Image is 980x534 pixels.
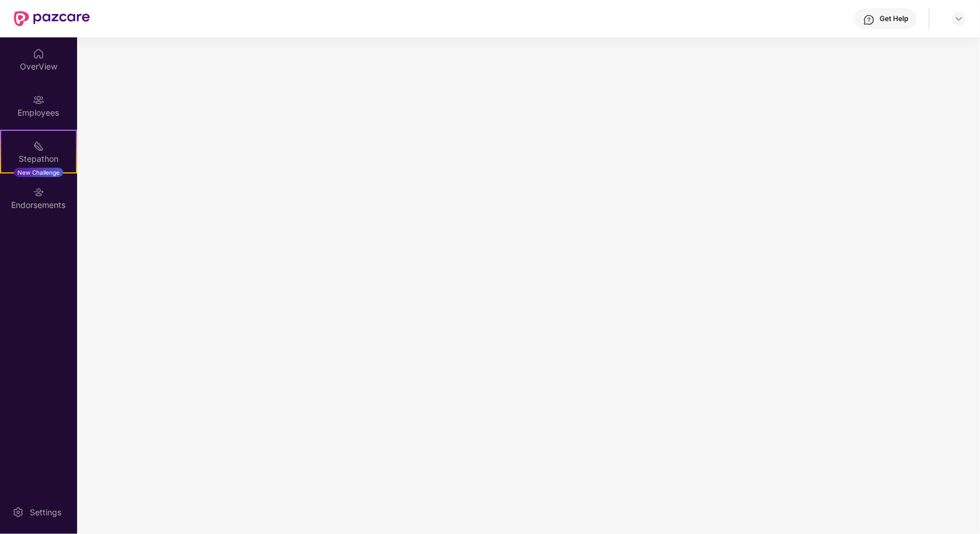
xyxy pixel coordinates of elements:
div: Stepathon [1,153,76,165]
img: svg+xml;base64,PHN2ZyBpZD0iRHJvcGRvd24tMzJ4MzIiIHhtbG5zPSJodHRwOi8vd3d3LnczLm9yZy8yMDAwL3N2ZyIgd2... [954,14,964,23]
img: svg+xml;base64,PHN2ZyBpZD0iU2V0dGluZy0yMHgyMCIgeG1sbnM9Imh0dHA6Ly93d3cudzMub3JnLzIwMDAvc3ZnIiB3aW... [12,507,24,518]
img: svg+xml;base64,PHN2ZyB4bWxucz0iaHR0cDovL3d3dy53My5vcmcvMjAwMC9zdmciIHdpZHRoPSIyMSIgaGVpZ2h0PSIyMC... [33,140,44,152]
img: New Pazcare Logo [14,11,90,26]
div: New Challenge [14,168,63,177]
div: Get Help [880,14,908,23]
img: svg+xml;base64,PHN2ZyBpZD0iRW5kb3JzZW1lbnRzIiB4bWxucz0iaHR0cDovL3d3dy53My5vcmcvMjAwMC9zdmciIHdpZH... [33,186,44,198]
div: Settings [26,507,65,518]
img: svg+xml;base64,PHN2ZyBpZD0iSGVscC0zMngzMiIgeG1sbnM9Imh0dHA6Ly93d3cudzMub3JnLzIwMDAvc3ZnIiB3aWR0aD... [863,14,875,26]
img: svg+xml;base64,PHN2ZyBpZD0iRW1wbG95ZWVzIiB4bWxucz0iaHR0cDovL3d3dy53My5vcmcvMjAwMC9zdmciIHdpZHRoPS... [33,94,44,106]
img: svg+xml;base64,PHN2ZyBpZD0iSG9tZSIgeG1sbnM9Imh0dHA6Ly93d3cudzMub3JnLzIwMDAvc3ZnIiB3aWR0aD0iMjAiIG... [33,48,44,60]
